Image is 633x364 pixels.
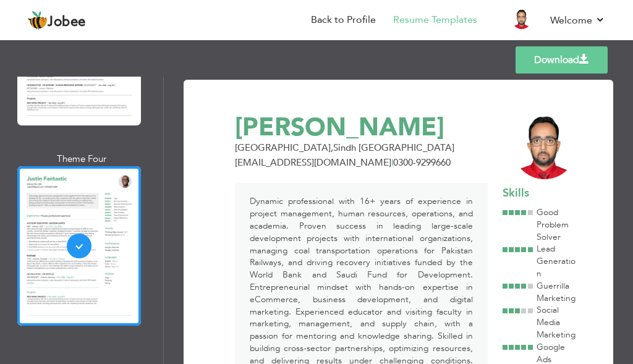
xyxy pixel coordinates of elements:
img: 5NjMP4PWOSLYDOuNPAAAAAASUVORK5CYII= [512,115,577,179]
a: Resume Templates [393,13,477,27]
span: Guerrilla Marketing [537,280,576,304]
span: Jobee [48,15,86,29]
span: Social Media Marketing [537,304,576,341]
div: Theme Four [20,153,143,166]
a: Jobee [28,11,86,30]
span: , [331,142,333,154]
img: Profile Img [512,9,532,29]
a: Download [516,46,608,74]
span: 0300-9299660 [393,156,451,169]
div: [PERSON_NAME] [227,115,525,140]
span: [GEOGRAPHIC_DATA] Sindh [GEOGRAPHIC_DATA] [235,142,454,154]
span: Lead Generation [537,243,576,279]
span: | [391,156,393,169]
span: [EMAIL_ADDRESS][DOMAIN_NAME] [235,156,391,169]
img: jobee.io [28,11,48,30]
a: Back to Profile [311,13,376,27]
div: Skills [503,185,577,201]
span: Good Problem Solver [537,206,569,243]
a: Welcome [550,13,605,28]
